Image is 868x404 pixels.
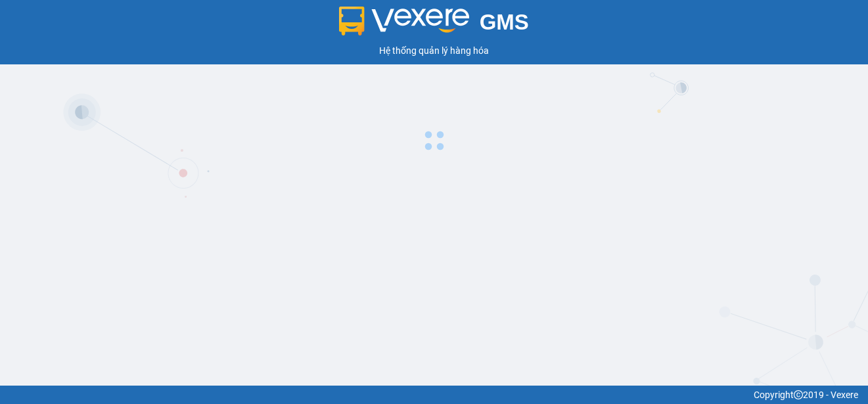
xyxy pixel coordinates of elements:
a: GMS [339,20,529,30]
div: Hệ thống quản lý hàng hóa [3,43,865,58]
div: Copyright 2019 - Vexere [10,388,858,402]
img: logo 2 [339,7,469,35]
span: copyright [794,390,803,399]
span: GMS [480,10,529,34]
